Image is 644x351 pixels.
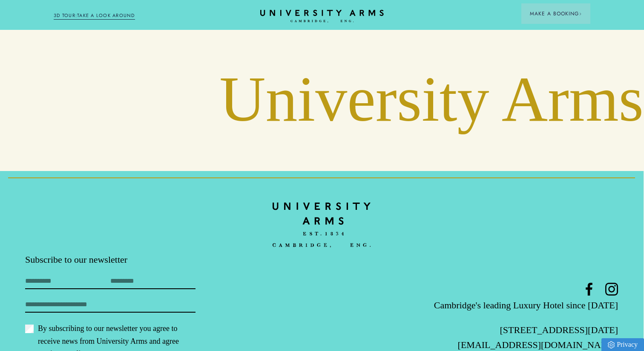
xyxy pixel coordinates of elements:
[530,10,582,17] span: Make a Booking
[601,338,644,351] a: Privacy
[583,283,595,296] a: Facebook
[54,12,135,20] a: 3D TOUR:TAKE A LOOK AROUND
[25,325,34,333] input: By subscribing to our newsletter you agree to receive news from University Arms and agree topriva...
[420,322,618,337] p: [STREET_ADDRESS][DATE]
[273,197,371,254] img: bc90c398f2f6aa16c3ede0e16ee64a97.svg
[420,298,618,313] p: Cambridge's leading Luxury Hotel since [DATE]
[579,12,582,15] img: Arrow icon
[608,341,615,348] img: Privacy
[25,253,223,266] p: Subscribe to our newsletter
[260,10,384,23] a: Home
[605,283,618,296] a: Instagram
[273,197,371,253] a: Home
[521,3,590,24] button: Make a BookingArrow icon
[458,339,618,350] a: [EMAIL_ADDRESS][DOMAIN_NAME]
